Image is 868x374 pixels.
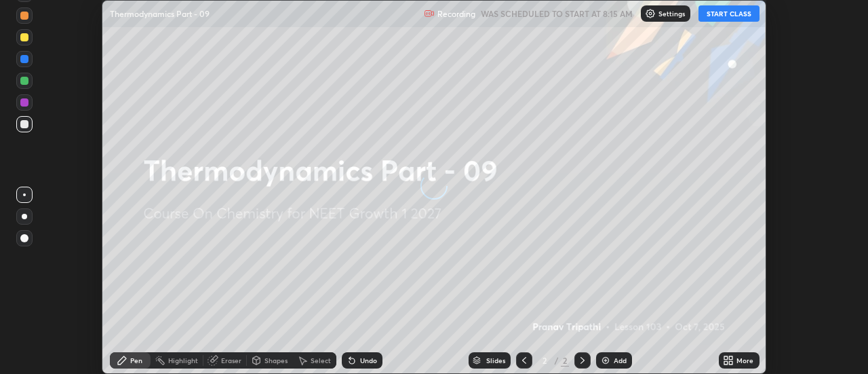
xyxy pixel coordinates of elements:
div: Add [614,357,627,364]
button: START CLASS [698,5,759,22]
p: Settings [658,10,685,17]
img: recording.375f2c34.svg [424,8,435,19]
div: Highlight [168,357,198,364]
div: Undo [360,357,377,364]
h5: WAS SCHEDULED TO START AT 8:15 AM [481,7,633,20]
img: class-settings-icons [645,8,656,19]
div: 2 [538,356,551,364]
div: 2 [561,354,569,367]
div: Slides [486,357,505,364]
div: Select [311,357,331,364]
p: Recording [437,9,475,19]
div: More [736,357,753,364]
img: add-slide-button [600,355,611,366]
div: Eraser [221,357,241,364]
p: Thermodynamics Part - 09 [110,8,210,19]
div: Pen [130,357,142,364]
div: Shapes [264,357,288,364]
div: / [554,356,558,364]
